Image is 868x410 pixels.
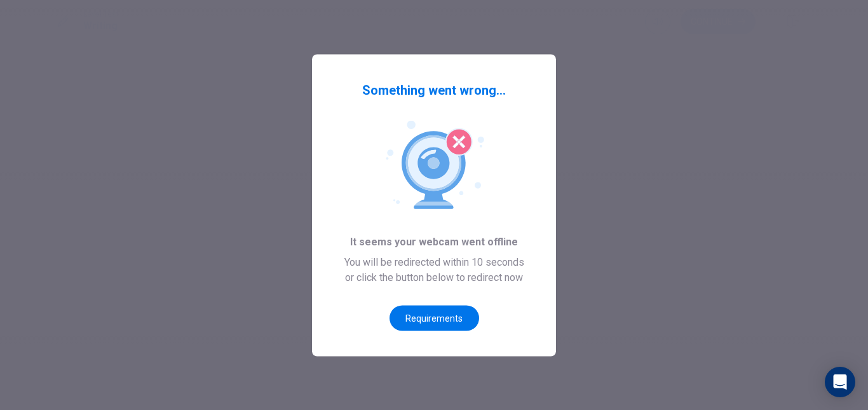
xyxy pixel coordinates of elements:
[825,367,855,397] div: Open Intercom Messenger
[362,79,506,100] span: Something went wrong...
[350,234,518,249] span: It seems your webcam went offline
[344,254,524,270] span: You will be redirected within 10 seconds
[345,270,523,285] span: or click the button below to redirect now
[384,120,484,209] img: Webcam
[390,305,479,331] button: Requirements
